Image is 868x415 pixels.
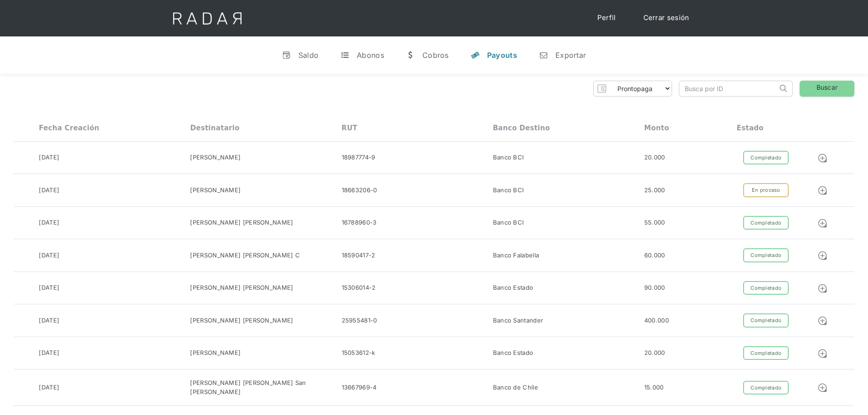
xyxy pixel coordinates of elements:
[493,316,544,325] div: Banco Santander
[634,9,699,27] a: Cerrar sesión
[357,51,384,60] div: Abonos
[817,316,827,326] img: Detalle
[743,346,789,360] div: Completado
[190,283,293,292] div: [PERSON_NAME] [PERSON_NAME]
[406,51,415,60] div: w
[817,383,827,393] img: Detalle
[743,381,789,395] div: Completado
[39,124,99,132] div: Fecha creación
[422,51,449,60] div: Cobros
[644,283,665,292] div: 90.000
[340,51,349,60] div: t
[644,348,665,358] div: 20.000
[190,379,341,396] div: [PERSON_NAME] [PERSON_NAME] San [PERSON_NAME]
[493,283,534,292] div: Banco Estado
[679,81,777,96] input: Busca por ID
[39,383,59,392] div: [DATE]
[39,316,59,325] div: [DATE]
[39,218,59,227] div: [DATE]
[743,151,789,165] div: Completado
[644,383,664,392] div: 15.000
[342,316,377,325] div: 25955481-0
[743,313,789,328] div: Completado
[342,251,375,260] div: 18590417-2
[817,185,827,195] img: Detalle
[39,251,59,260] div: [DATE]
[817,153,827,163] img: Detalle
[493,251,539,260] div: Banco Falabella
[342,153,375,162] div: 18987774-9
[588,9,625,27] a: Perfil
[743,281,789,295] div: Completado
[644,251,665,260] div: 60.000
[493,383,538,392] div: Banco de Chile
[743,216,789,230] div: Completado
[39,283,59,292] div: [DATE]
[539,51,548,60] div: n
[493,348,534,358] div: Banco Estado
[817,251,827,261] img: Detalle
[644,186,665,195] div: 25.000
[737,124,764,132] div: Estado
[493,124,550,132] div: Banco destino
[493,153,524,162] div: Banco BCI
[487,51,517,60] div: Payouts
[190,153,241,162] div: [PERSON_NAME]
[743,248,789,262] div: Completado
[471,51,480,60] div: y
[800,81,854,97] a: Buscar
[190,124,239,132] div: Destinatario
[817,348,827,359] img: Detalle
[644,316,669,325] div: 400.000
[593,81,672,97] form: Form
[817,283,827,293] img: Detalle
[39,348,59,358] div: [DATE]
[298,51,319,60] div: Saldo
[342,124,358,132] div: RUT
[644,153,665,162] div: 20.000
[555,51,586,60] div: Exportar
[342,218,377,227] div: 16788960-3
[282,51,291,60] div: v
[342,186,377,195] div: 18663206-0
[644,124,669,132] div: Monto
[817,218,827,228] img: Detalle
[39,153,59,162] div: [DATE]
[493,218,524,227] div: Banco BCI
[743,183,789,197] div: En proceso
[39,186,59,195] div: [DATE]
[342,383,377,392] div: 13667969-4
[644,218,665,227] div: 55.000
[190,218,293,227] div: [PERSON_NAME] [PERSON_NAME]
[190,186,241,195] div: [PERSON_NAME]
[342,348,375,358] div: 15053612-k
[342,283,376,292] div: 15306014-2
[190,316,293,325] div: [PERSON_NAME] [PERSON_NAME]
[190,251,300,260] div: [PERSON_NAME] [PERSON_NAME] C
[493,186,524,195] div: Banco BCI
[190,348,241,358] div: [PERSON_NAME]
